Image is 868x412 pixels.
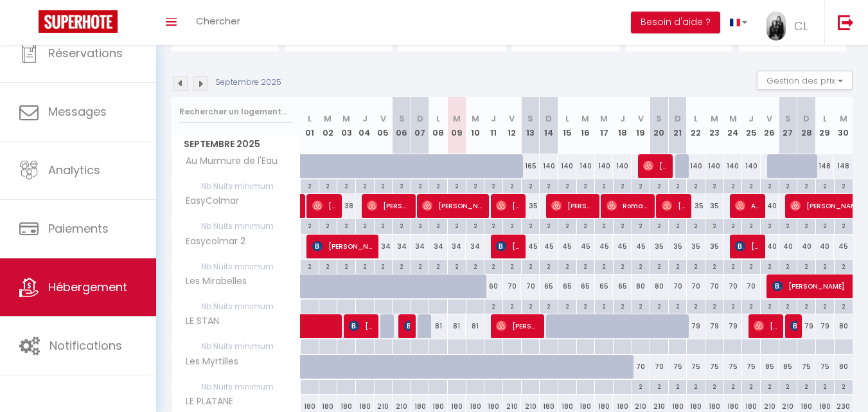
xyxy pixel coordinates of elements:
div: 45 [521,235,540,258]
div: 2 [816,300,834,312]
div: 2 [705,300,723,312]
div: 34 [393,235,411,258]
th: 09 [448,97,466,154]
div: 2 [540,300,558,312]
abbr: D [417,112,423,125]
div: 2 [797,219,815,231]
span: [PERSON_NAME] [496,193,521,218]
abbr: M [840,112,847,125]
div: 2 [337,260,355,272]
div: 2 [319,179,337,192]
div: 2 [761,380,779,392]
th: 12 [503,97,522,154]
div: 2 [375,219,393,231]
div: 2 [742,219,760,231]
div: 2 [724,380,742,392]
div: 2 [503,260,521,272]
span: Les Myrtilles [174,355,242,369]
div: 40 [761,235,779,258]
abbr: L [565,112,569,125]
div: 2 [614,219,632,231]
div: 2 [393,219,411,231]
div: 34 [374,235,393,258]
div: 2 [724,219,742,231]
div: 2 [632,260,650,272]
div: 2 [577,300,595,312]
span: Notifications [49,337,122,354]
div: 2 [540,219,558,231]
button: Gestion des prix [757,71,853,90]
div: 2 [724,260,742,272]
div: 2 [522,219,540,231]
div: 80 [632,274,650,298]
div: 2 [595,260,613,272]
div: 2 [742,300,760,312]
th: 07 [411,97,429,154]
div: 2 [466,219,484,231]
div: 75 [815,355,834,379]
div: 40 [779,235,797,258]
th: 16 [576,97,595,154]
div: 2 [835,179,853,192]
div: 45 [576,235,595,258]
p: Septembre 2025 [215,76,281,89]
span: CL [794,18,808,34]
th: 02 [319,97,337,154]
div: 35 [668,235,687,258]
th: 30 [834,97,853,154]
div: 2 [816,260,834,272]
div: 2 [650,300,668,312]
th: 20 [650,97,669,154]
div: 80 [650,274,669,298]
div: 79 [815,314,834,338]
div: 2 [301,179,319,192]
span: Septembre 2025 [172,135,300,154]
div: 2 [466,179,484,192]
div: 2 [503,179,521,192]
div: 2 [466,260,484,272]
div: 2 [375,179,393,192]
th: 08 [429,97,448,154]
abbr: D [675,112,681,125]
div: 2 [558,300,576,312]
div: 2 [724,300,742,312]
div: 2 [595,219,613,231]
span: Nb Nuits minimum [172,260,300,274]
div: 45 [834,235,853,258]
th: 06 [393,97,411,154]
div: 75 [705,355,724,379]
th: 17 [595,97,614,154]
div: 2 [356,219,374,231]
div: 35 [687,194,705,218]
div: 2 [687,300,705,312]
div: 2 [761,260,779,272]
div: 140 [576,154,595,178]
span: [DEMOGRAPHIC_DATA][PERSON_NAME] [404,314,411,338]
span: Easycolmar 2 [174,235,249,249]
th: 24 [723,97,742,154]
th: 13 [521,97,540,154]
abbr: J [362,112,368,125]
div: 65 [576,274,595,298]
abbr: M [472,112,479,125]
abbr: L [694,112,698,125]
th: 03 [337,97,356,154]
div: 2 [797,300,815,312]
div: 2 [356,179,374,192]
div: 2 [835,300,853,312]
span: Nb Nuits minimum [172,179,300,193]
div: 2 [375,260,393,272]
span: LE STAN [174,314,222,328]
div: 2 [632,380,650,392]
th: 28 [797,97,816,154]
div: 148 [834,154,853,178]
abbr: S [656,112,662,125]
div: 40 [797,235,816,258]
abbr: S [399,112,405,125]
div: 2 [448,179,466,192]
th: 22 [687,97,705,154]
div: 2 [816,219,834,231]
div: 2 [835,260,853,272]
div: 85 [761,355,779,379]
div: 2 [577,219,595,231]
